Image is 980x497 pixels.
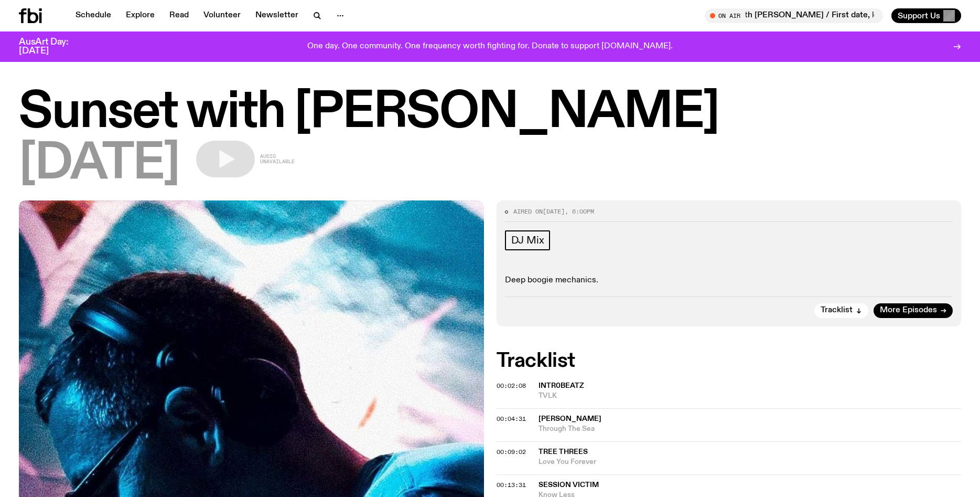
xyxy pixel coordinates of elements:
[513,207,543,216] span: Aired on
[497,382,526,390] span: 00:02:08
[511,235,544,246] span: DJ Mix
[705,8,883,23] button: On AirLunch with [PERSON_NAME] / First date, kinda nervous!!
[821,306,853,314] span: Tracklist
[307,42,673,51] p: One day. One community. One frequency worth fighting for. Donate to support [DOMAIN_NAME].
[19,89,961,136] h1: Sunset with [PERSON_NAME]
[497,352,962,371] h2: Tracklist
[505,276,953,285] p: Deep boogie mechanics.
[497,481,526,489] span: 00:13:31
[497,383,526,389] button: 00:02:08
[539,382,584,389] span: intr0beatz
[539,424,962,434] span: Through The Sea
[539,457,962,467] span: Love You Forever
[497,416,526,422] button: 00:04:31
[539,391,962,401] span: TVLK
[249,8,305,23] a: Newsletter
[505,230,551,250] a: DJ Mix
[497,448,526,456] span: 00:09:02
[543,207,565,216] span: [DATE]
[880,306,937,314] span: More Episodes
[497,482,526,488] button: 00:13:31
[814,303,868,318] button: Tracklist
[898,11,940,20] span: Support Us
[497,449,526,455] button: 00:09:02
[260,154,295,164] span: Audio unavailable
[539,481,599,489] span: Session Victim
[19,141,179,188] span: [DATE]
[69,8,117,23] a: Schedule
[19,38,86,56] h3: AusArt Day: [DATE]
[197,8,247,23] a: Volunteer
[874,303,953,318] a: More Episodes
[891,8,961,23] button: Support Us
[163,8,195,23] a: Read
[120,8,161,23] a: Explore
[539,448,588,456] span: Tree Threes
[539,415,601,422] span: [PERSON_NAME]
[497,415,526,423] span: 00:04:31
[565,207,594,216] span: , 6:00pm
